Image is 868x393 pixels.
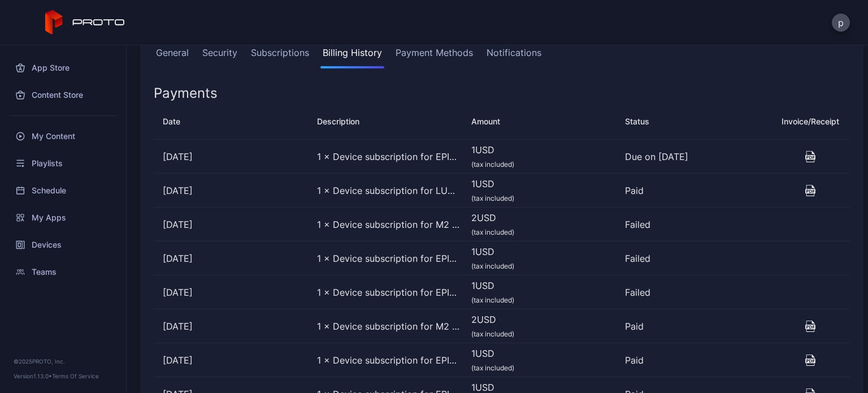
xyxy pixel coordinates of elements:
div: 1 USD [471,177,617,204]
span: (tax included) [471,262,514,270]
div: 1 USD [471,143,617,170]
span: (tax included) [471,160,514,169]
div: [DATE] [154,286,308,299]
span: Version 1.13.0 • [14,373,52,379]
div: 2 USD [471,313,617,340]
div: © 2025 PROTO, Inc. [14,357,112,366]
a: Security [200,46,240,68]
a: Devices [7,231,119,258]
div: Description [317,115,462,128]
div: 1 × Device subscription for EPIC device type (at $1.00 / month) [317,252,462,265]
div: Due on [DATE] [625,150,770,163]
a: Playlists [7,150,119,177]
a: My Apps [7,204,119,231]
a: App Store [7,54,119,81]
a: Payment Methods [393,46,475,68]
div: Status [625,115,770,128]
div: Failed [625,286,770,299]
span: (tax included) [471,296,514,304]
div: Paid [625,319,770,333]
a: General [154,46,191,68]
div: 1 × Device subscription for M2 device type (at $2.00 / month) [317,218,462,231]
a: Billing History [320,46,384,68]
div: 1 × Device subscription for EPIC device type (at $1.00 / month) [317,286,462,299]
span: (tax included) [471,364,514,372]
a: Teams [7,258,119,286]
span: (tax included) [471,330,514,338]
div: 1 × Device subscription for EPIC device type (at $1.00 / month) [317,150,462,163]
a: Terms Of Service [52,373,99,379]
div: [DATE] [154,150,308,163]
span: (tax included) [471,228,514,236]
div: 2 USD [471,211,617,238]
div: 1 USD [471,279,617,306]
div: [DATE] [154,353,308,367]
div: Date [154,115,308,128]
a: Subscriptions [249,46,311,68]
div: [DATE] [154,252,308,265]
div: Paid [625,353,770,367]
div: Invoice/Receipt [779,115,850,128]
div: Payments [154,87,218,100]
div: [DATE] [154,184,308,197]
div: Amount [471,115,617,128]
div: [DATE] [154,319,308,333]
a: Notifications [484,46,544,68]
span: (tax included) [471,194,514,202]
div: 1 × Device subscription for M2 device type (at $2.00 / month) [317,319,462,333]
div: Failed [625,252,770,265]
a: Content Store [7,81,119,109]
div: 1 × Device subscription for EPIC device type (at $1.00 / month) [317,353,462,367]
div: Paid [625,184,770,197]
div: 1 USD [471,347,617,374]
div: Failed [625,218,770,231]
div: [DATE] [154,218,308,231]
a: Schedule [7,177,119,204]
div: 1 × Device subscription for LUMA device type (at $1.00 / month) [317,184,462,197]
div: 1 USD [471,245,617,272]
a: My Content [7,123,119,150]
button: p [832,14,850,32]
